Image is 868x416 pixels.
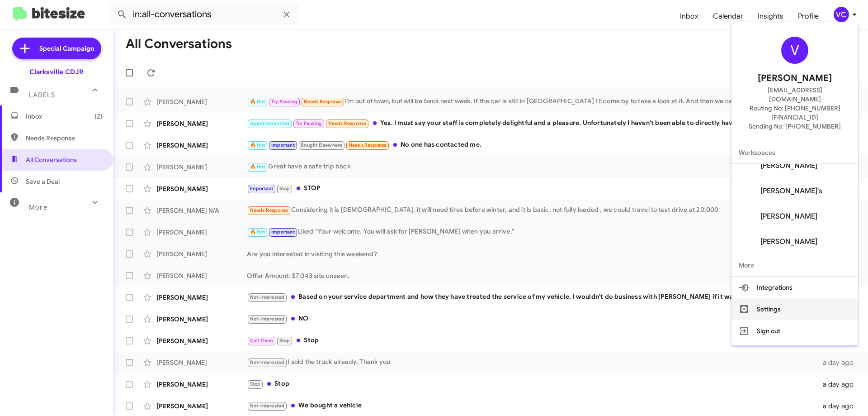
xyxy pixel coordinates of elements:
[760,237,817,246] span: [PERSON_NAME]
[742,86,847,104] span: [EMAIL_ADDRESS][DOMAIN_NAME]
[760,161,817,170] span: [PERSON_NAME]
[760,212,817,221] span: [PERSON_NAME]
[781,37,808,64] div: V
[758,71,832,86] span: [PERSON_NAME]
[731,298,858,320] button: Settings
[749,122,841,131] span: Sending No: [PHONE_NUMBER]
[731,320,858,342] button: Sign out
[742,104,847,122] span: Routing No: [PHONE_NUMBER][FINANCIAL_ID]
[731,277,858,298] button: Integrations
[760,186,822,196] span: [PERSON_NAME]'s
[731,142,858,163] span: Workspaces
[731,254,858,276] span: More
